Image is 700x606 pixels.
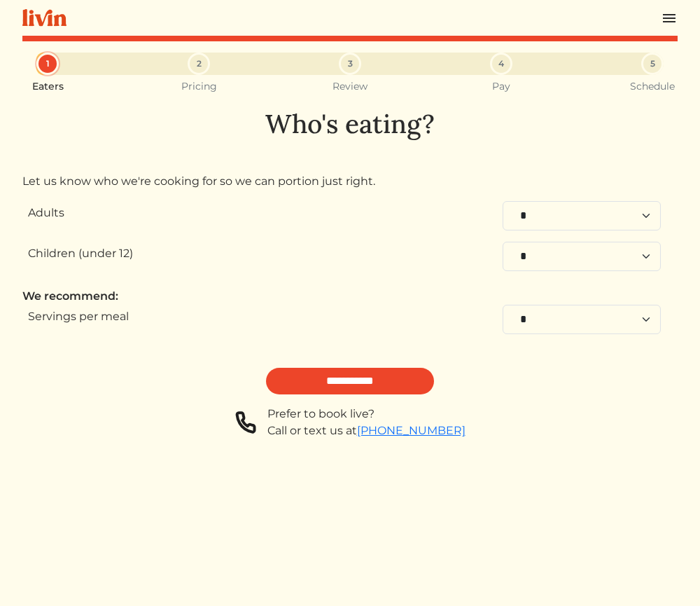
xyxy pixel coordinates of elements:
span: 2 [197,57,202,70]
div: We recommend: [22,288,678,305]
span: 4 [498,57,504,70]
img: phone-a8f1853615f4955a6c6381654e1c0f7430ed919b147d78756318837811cda3a7.svg [235,406,256,439]
small: Schedule [630,81,675,92]
h1: Who's eating? [22,109,678,139]
span: 3 [348,57,353,70]
img: menu_hamburger-cb6d353cf0ecd9f46ceae1c99ecbeb4a00e71ca567a856bd81f57e9d8c17bb26.svg [661,10,678,27]
small: Pricing [181,81,217,92]
p: Let us know who we're cooking for so we can portion just right. [22,173,678,190]
span: 1 [46,57,50,70]
div: Call or text us at [267,422,465,439]
div: Prefer to book live? [267,406,465,422]
span: 5 [650,57,655,70]
small: Pay [492,81,510,92]
img: livin-logo-a0d97d1a881af30f6274990eb6222085a2533c92bbd1e4f22c21b4f0d0e3210c.svg [22,9,66,27]
small: Review [332,81,367,92]
label: Servings per meal [28,308,129,325]
a: [PHONE_NUMBER] [357,424,465,437]
label: Adults [28,205,64,221]
small: Eaters [32,81,64,92]
label: Children (under 12) [28,245,133,262]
